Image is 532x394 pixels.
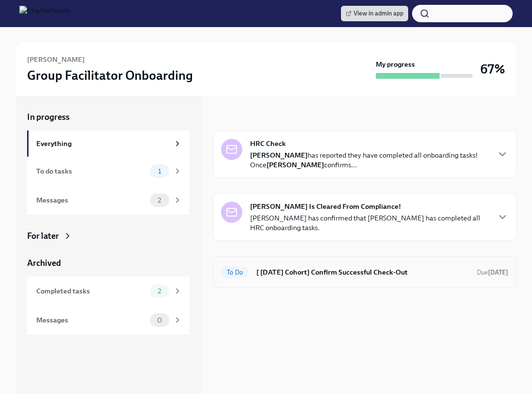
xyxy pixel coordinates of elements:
[36,138,169,149] div: Everything
[266,161,324,169] strong: [PERSON_NAME]
[250,213,489,233] p: [PERSON_NAME] has confirmed that [PERSON_NAME] has completed all HRC onboarding tasks.
[250,202,401,211] strong: [PERSON_NAME] Is Cleared From Compliance!
[27,131,190,157] a: Everything
[27,230,59,242] div: For later
[27,257,190,269] a: Archived
[27,277,190,306] a: Completed tasks2
[36,286,146,296] div: Completed tasks
[221,264,508,280] a: To Do[ [DATE] Cohort] Confirm Successful Check-OutDue[DATE]
[221,269,249,276] span: To Do
[250,139,286,148] strong: HRC Check
[256,267,469,277] h6: [ [DATE] Cohort] Confirm Successful Check-Out
[250,151,308,160] strong: [PERSON_NAME]
[346,9,403,18] span: View in admin app
[27,230,190,242] a: For later
[27,157,190,186] a: To do tasks1
[27,306,190,335] a: Messages0
[250,150,489,170] p: has reported they have completed all onboarding tasks! Once confirms...
[477,269,508,276] span: Due
[19,6,71,21] img: CharlieHealth
[480,60,505,78] h3: 67%
[36,315,146,325] div: Messages
[36,166,146,176] div: To do tasks
[213,111,255,123] div: In progress
[152,197,167,204] span: 2
[27,111,190,123] a: In progress
[27,67,193,84] h3: Group Facilitator Onboarding
[152,168,167,175] span: 1
[341,6,408,21] a: View in admin app
[27,186,190,215] a: Messages2
[27,54,85,65] h6: [PERSON_NAME]
[36,195,146,205] div: Messages
[152,288,167,295] span: 2
[488,269,508,276] strong: [DATE]
[477,268,508,277] span: August 23rd, 2025 09:00
[376,59,415,69] strong: My progress
[151,317,168,324] span: 0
